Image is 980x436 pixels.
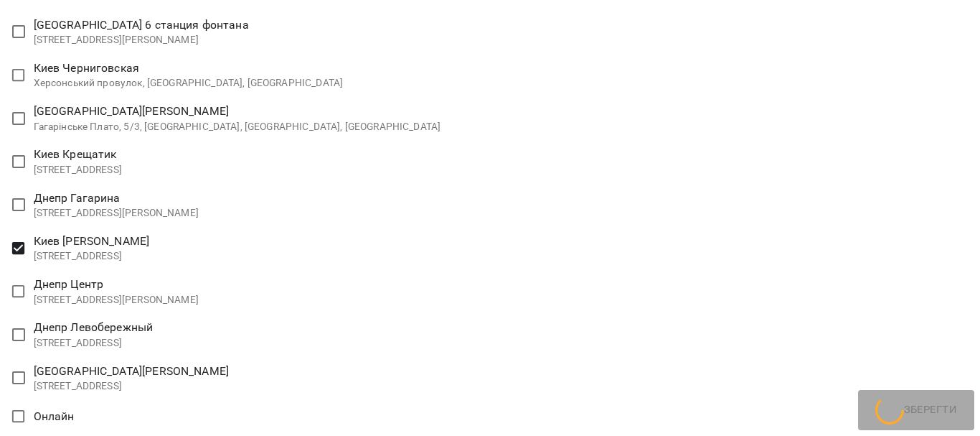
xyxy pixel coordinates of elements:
span: Киев Крещатик [34,147,117,161]
p: [STREET_ADDRESS] [34,379,229,394]
span: Киев Черниговская [34,61,140,75]
p: Гагарінське Плато, 5/3, [GEOGRAPHIC_DATA], [GEOGRAPHIC_DATA], [GEOGRAPHIC_DATA] [34,120,441,134]
span: [GEOGRAPHIC_DATA][PERSON_NAME] [34,104,229,118]
p: [STREET_ADDRESS] [34,336,154,351]
p: [STREET_ADDRESS][PERSON_NAME] [34,293,199,307]
span: Онлайн [34,409,75,423]
p: [STREET_ADDRESS] [34,249,150,264]
span: Днепр Левобережный [34,320,154,334]
span: Днепр Центр [34,277,104,291]
span: [GEOGRAPHIC_DATA] 6 станция фонтана [34,18,249,32]
p: [STREET_ADDRESS][PERSON_NAME] [34,206,199,221]
span: Киев [PERSON_NAME] [34,234,150,248]
span: Днепр Гагарина [34,191,121,205]
p: [STREET_ADDRESS] [34,163,122,177]
p: Херсонський провулок, [GEOGRAPHIC_DATA], [GEOGRAPHIC_DATA] [34,76,344,91]
span: [GEOGRAPHIC_DATA][PERSON_NAME] [34,364,229,378]
p: [STREET_ADDRESS][PERSON_NAME] [34,33,249,47]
